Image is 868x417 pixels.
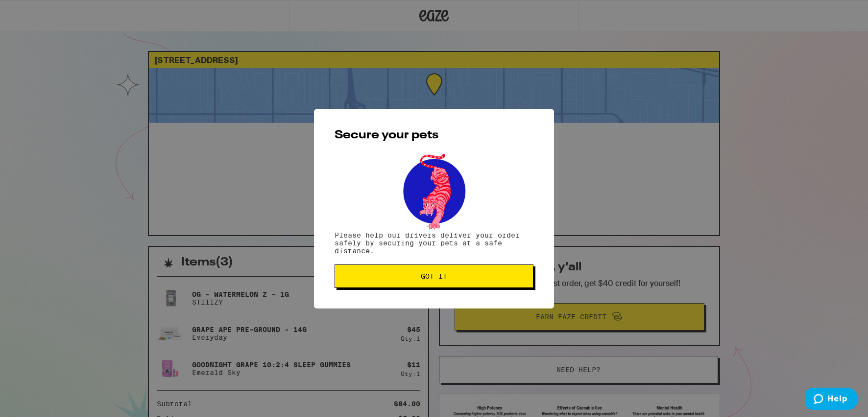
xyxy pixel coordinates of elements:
[335,231,533,255] p: Please help our drivers deliver your order safely by securing your pets at a safe distance.
[805,388,858,412] iframe: Opens a widget where you can find more information
[421,273,447,280] span: Got it
[335,264,533,288] button: Got it
[335,130,533,141] h2: Secure your pets
[394,151,474,231] img: pets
